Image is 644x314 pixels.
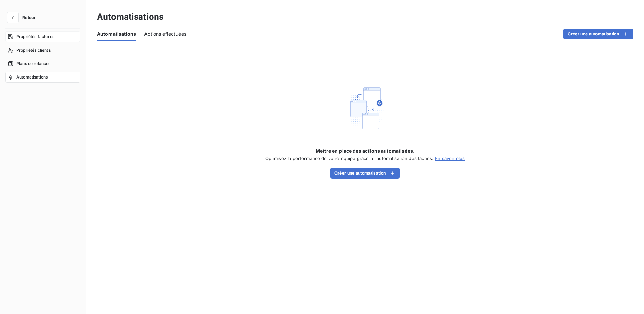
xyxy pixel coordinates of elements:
button: Créer une automatisation [330,168,400,179]
a: Automatisations [5,72,80,83]
button: Créer une automatisation [563,29,633,39]
a: En savoir plus [435,156,465,161]
span: Propriétés factures [16,34,54,40]
span: Retour [22,15,36,20]
a: Propriétés factures [5,31,80,42]
span: Automatisations [97,31,136,37]
span: Mettre en place des actions automatisées. [316,148,415,154]
span: Automatisations [16,74,48,80]
a: Plans de relance [5,58,80,69]
span: Actions effectuées [144,31,186,37]
h3: Automatisations [97,11,163,23]
button: Retour [5,12,41,23]
iframe: Intercom live chat [621,291,637,307]
span: Propriétés clients [16,47,51,53]
span: Plans de relance [16,61,49,67]
a: Propriétés clients [5,45,80,56]
img: Empty state [344,87,387,130]
span: Optimisez la performance de votre équipe grâce à l'automatisation des tâches. [265,156,434,161]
